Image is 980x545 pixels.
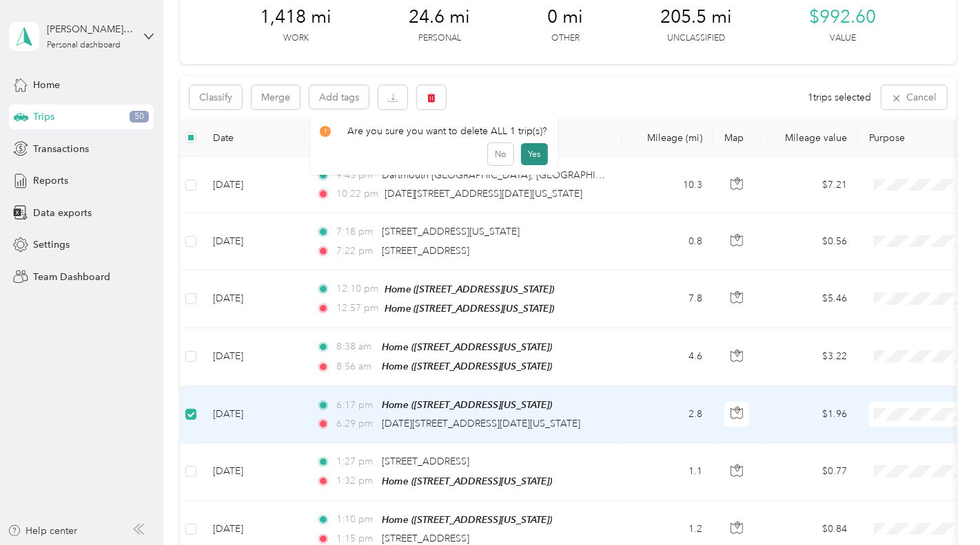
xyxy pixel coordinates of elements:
td: 10.3 [622,157,713,213]
span: [STREET_ADDRESS][US_STATE] [382,226,520,237]
td: $7.21 [762,157,858,213]
span: 205.5 mi [660,6,732,28]
span: Home ([STREET_ADDRESS][US_STATE]) [382,475,552,487]
iframe: Everlance-gr Chat Button Frame [903,468,980,545]
td: $5.46 [762,270,858,328]
span: [DATE][STREET_ADDRESS][DATE][US_STATE] [382,418,580,429]
span: 7:18 pm [336,224,376,239]
div: Are you sure you want to delete ALL 1 trip(s)? [320,124,548,138]
button: Cancel [881,85,947,109]
span: Dartmouth [GEOGRAPHIC_DATA], [GEOGRAPHIC_DATA] [382,169,635,181]
button: No [488,143,513,165]
td: 0.8 [622,213,713,270]
td: 4.6 [622,328,713,386]
span: 1,418 mi [260,6,331,28]
td: $1.96 [762,386,858,443]
td: $0.77 [762,443,858,500]
td: $0.56 [762,213,858,270]
span: 12:10 pm [336,281,378,297]
span: Home [33,78,60,92]
span: 9:43 pm [336,168,376,183]
button: Classify [190,85,242,109]
span: Home ([STREET_ADDRESS][US_STATE]) [382,361,552,372]
span: 8:38 am [336,339,376,354]
th: Mileage value [762,119,858,157]
span: Trips [33,109,54,124]
td: [DATE] [202,213,305,270]
span: 1:32 pm [336,473,376,489]
span: Home ([STREET_ADDRESS][US_STATE]) [382,341,552,352]
span: 7:22 pm [336,244,376,259]
td: [DATE] [202,328,305,386]
th: Date [202,119,305,157]
span: 24.6 mi [409,6,470,28]
td: $3.22 [762,328,858,386]
span: [DATE][STREET_ADDRESS][DATE][US_STATE] [385,188,583,200]
span: Home ([STREET_ADDRESS][US_STATE]) [382,514,552,525]
td: 1.1 [622,443,713,500]
span: 8:56 am [336,359,376,374]
span: [STREET_ADDRESS] [382,533,469,544]
div: Personal dashboard [47,41,121,50]
td: [DATE] [202,157,305,213]
span: Home ([STREET_ADDRESS][US_STATE]) [385,284,555,295]
span: 6:29 pm [336,416,376,431]
span: 1:10 pm [336,512,376,527]
td: [DATE] [202,386,305,443]
span: 0 mi [547,6,583,28]
span: $992.60 [809,6,876,28]
span: Data exports [33,206,92,220]
p: Unclassified [667,32,725,45]
span: Team Dashboard [33,270,110,284]
p: Personal [418,32,461,45]
button: Add tags [309,85,369,109]
span: [STREET_ADDRESS] [382,456,469,467]
span: 1:27 pm [336,454,376,469]
button: Help center [8,524,78,538]
span: 10:22 pm [336,186,378,202]
span: 1 trips selected [808,90,872,105]
span: [STREET_ADDRESS] [382,245,469,257]
span: Transactions [33,142,89,156]
p: Work [283,32,309,45]
button: Merge [252,85,300,109]
span: 12:57 pm [336,301,378,316]
span: Home ([STREET_ADDRESS][US_STATE]) [382,399,552,410]
span: Home ([STREET_ADDRESS][US_STATE]) [385,303,555,314]
td: [DATE] [202,443,305,500]
div: [PERSON_NAME][EMAIL_ADDRESS][PERSON_NAME][DOMAIN_NAME] [47,22,133,36]
p: Other [551,32,580,45]
button: Yes [521,143,548,165]
span: 50 [130,111,149,123]
th: Locations [305,119,622,157]
td: 2.8 [622,386,713,443]
th: Mileage (mi) [622,119,713,157]
td: [DATE] [202,270,305,328]
th: Map [713,119,762,157]
p: Value [830,32,856,45]
span: Reports [33,173,68,188]
span: Settings [33,237,70,252]
span: 6:17 pm [336,398,376,413]
td: 7.8 [622,270,713,328]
